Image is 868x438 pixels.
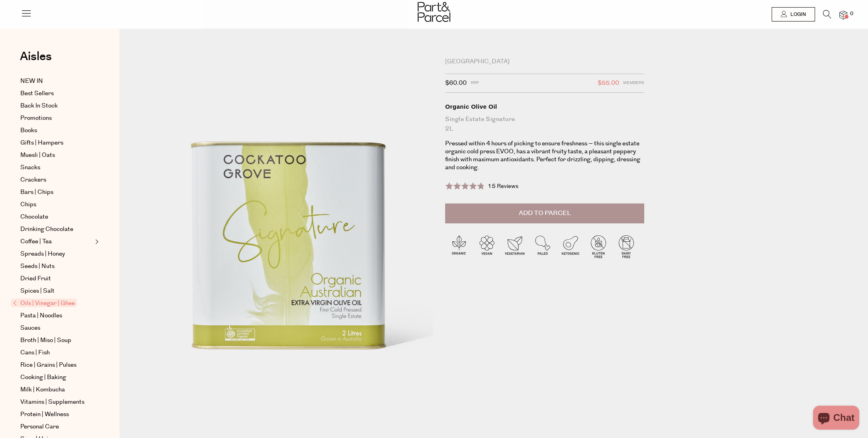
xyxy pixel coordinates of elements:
span: Cans | Fish [20,348,50,358]
span: Login [788,11,806,18]
span: $60.00 [445,78,467,88]
a: Personal Care [20,422,93,432]
img: Organic Olive Oil [143,61,434,423]
div: [GEOGRAPHIC_DATA] [445,58,644,66]
a: Chips [20,200,93,209]
a: Milk | Kombucha [20,385,93,395]
a: Best Sellers [20,89,93,98]
a: 0 [839,11,847,19]
span: Spices | Salt [20,286,55,296]
span: Members [623,78,644,88]
div: Organic Olive Oil [445,103,644,111]
a: Seeds | Nuts [20,262,93,271]
inbox-online-store-chat: Shopify online store chat [811,406,862,432]
a: Rice | Grains | Pulses [20,360,93,370]
img: P_P-ICONS-Live_Bec_V11_Paleo.svg [529,233,557,260]
span: Aisles [20,48,52,65]
a: Drinking Chocolate [20,225,93,234]
span: Back In Stock [20,101,58,111]
a: Promotions [20,113,93,123]
span: 15 Reviews [488,182,518,190]
a: Pasta | Noodles [20,311,93,321]
a: Muesli | Oats [20,151,93,160]
img: P_P-ICONS-Live_Bec_V11_Ketogenic.svg [557,233,585,260]
span: Oils | Vinegar | Ghee [11,299,77,307]
span: Spreads | Honey [20,249,65,259]
span: RRP [471,78,479,88]
a: Snacks [20,163,93,172]
span: Personal Care [20,422,59,432]
span: Rice | Grains | Pulses [20,360,76,370]
a: Login [772,7,815,22]
a: Chocolate [20,212,93,222]
span: Broth | Miso | Soup [20,336,71,345]
span: Best Sellers [20,89,54,98]
span: Chips [20,200,36,209]
span: Pasta | Noodles [20,311,62,321]
button: Add to Parcel [445,203,644,223]
span: Coffee | Tea [20,237,52,246]
a: Aisles [20,51,52,70]
p: Pressed within 4 hours of picking to ensure freshness – this single estate organic cold press EVO... [445,140,644,172]
span: Snacks [20,163,40,172]
img: P_P-ICONS-Live_Bec_V11_Organic.svg [445,233,473,260]
a: Vitamins | Supplements [20,397,93,407]
span: Books [20,126,37,135]
a: Spreads | Honey [20,249,93,259]
a: Cans | Fish [20,348,93,358]
a: Bars | Chips [20,188,93,197]
a: Coffee | Tea [20,237,93,246]
a: Spices | Salt [20,286,93,296]
span: Cooking | Baking [20,373,66,382]
span: Muesli | Oats [20,151,55,160]
a: Sauces [20,323,93,333]
span: Bars | Chips [20,188,53,197]
img: Part&Parcel [418,2,450,22]
span: Drinking Chocolate [20,225,73,234]
span: Chocolate [20,212,48,222]
a: Back In Stock [20,101,93,111]
button: Expand/Collapse Coffee | Tea [93,237,99,246]
img: P_P-ICONS-Live_Bec_V11_Dairy_Free.svg [612,233,640,260]
a: Oils | Vinegar | Ghee [13,299,93,308]
a: Gifts | Hampers [20,138,93,148]
a: NEW IN [20,76,93,86]
img: P_P-ICONS-Live_Bec_V11_Vegan.svg [473,233,501,260]
span: $55.00 [598,78,619,88]
img: P_P-ICONS-Live_Bec_V11_Gluten_Free.svg [585,233,612,260]
a: Cooking | Baking [20,373,93,382]
a: Books [20,126,93,135]
span: 0 [848,10,855,18]
span: Milk | Kombucha [20,385,65,395]
span: Sauces [20,323,40,333]
span: Add to Parcel [519,209,571,218]
span: Promotions [20,113,52,123]
div: Single Estate Signature 2L [445,115,644,134]
span: NEW IN [20,76,43,86]
span: Seeds | Nuts [20,262,55,271]
a: Protein | Wellness [20,410,93,419]
span: Gifts | Hampers [20,138,63,148]
a: Crackers [20,175,93,185]
span: Dried Fruit [20,274,51,284]
img: P_P-ICONS-Live_Bec_V11_Vegetarian.svg [501,233,529,260]
span: Protein | Wellness [20,410,69,419]
span: Crackers [20,175,46,185]
a: Dried Fruit [20,274,93,284]
a: Broth | Miso | Soup [20,336,93,345]
span: Vitamins | Supplements [20,397,84,407]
